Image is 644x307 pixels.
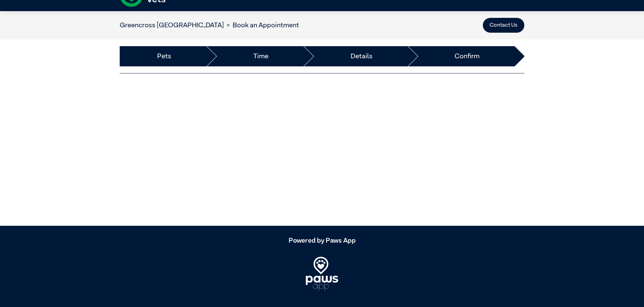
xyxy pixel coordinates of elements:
img: PawsApp [306,257,338,290]
button: Contact Us [483,18,524,33]
a: Pets [157,51,171,61]
a: Details [351,51,373,61]
nav: breadcrumb [120,20,299,30]
h5: Powered by Paws App [120,237,524,245]
a: Greencross [GEOGRAPHIC_DATA] [120,22,224,29]
a: Confirm [455,51,479,61]
a: Time [253,51,268,61]
li: Book an Appointment [224,20,299,30]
